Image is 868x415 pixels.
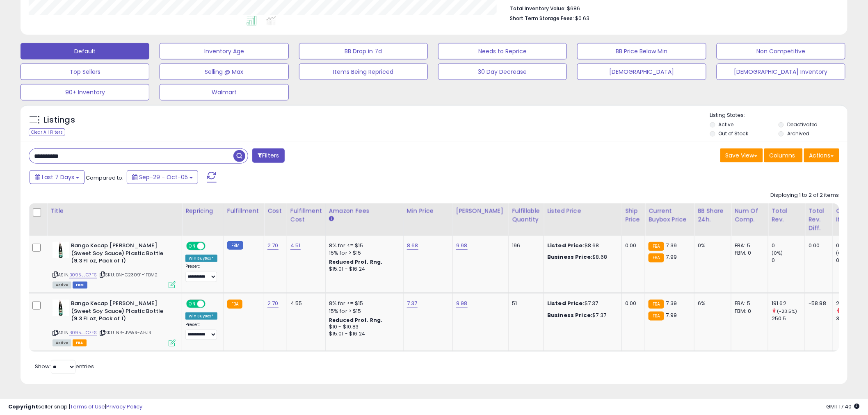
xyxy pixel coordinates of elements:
div: $7.37 [547,300,615,307]
div: 6% [698,300,725,307]
a: Privacy Policy [106,403,142,410]
a: 2.70 [267,299,279,308]
span: 7.99 [666,253,677,261]
div: Clear All Filters [29,128,65,136]
div: 0.00 [625,300,639,307]
button: Sep-29 - Oct-05 [127,170,198,184]
div: Displaying 1 to 2 of 2 items [771,192,839,199]
div: FBA: 5 [735,300,762,307]
div: 0.00 [809,242,826,249]
span: All listings currently available for purchase on Amazon [53,340,71,347]
a: 2.70 [267,242,279,250]
button: Needs to Reprice [438,43,567,59]
div: FBA: 5 [735,242,762,249]
label: Out of Stock [719,130,749,137]
a: B095JJC7FS [69,329,97,336]
h5: Listings [43,114,75,126]
span: OFF [204,301,217,308]
div: [PERSON_NAME] [456,207,505,215]
div: 15% for > $15 [329,308,397,315]
div: Preset: [185,264,217,282]
a: 4.51 [290,242,301,250]
span: | SKU: BN-C23091-1FBM2 [98,271,158,278]
button: Non Competitive [717,43,845,59]
div: Title [50,207,178,215]
button: BB Drop in 7d [299,43,428,59]
div: 4.55 [290,300,319,307]
b: Bango Kecap [PERSON_NAME] (Sweet Soy Sauce) Plastic Bottle (9.3 Fl oz, Pack of 1) [71,300,171,325]
div: Repricing [185,207,220,215]
img: 31IRpnQW53L._SL40_.jpg [53,300,69,316]
button: 30 Day Decrease [438,64,567,80]
div: $15.01 - $16.24 [329,266,397,273]
div: Fulfillment [227,207,260,215]
span: Compared to: [86,174,123,182]
span: Columns [770,151,795,160]
div: 0 [772,257,805,264]
b: Reduced Prof. Rng. [329,258,383,265]
div: 0 [772,242,805,249]
div: 8% for <= $15 [329,300,397,307]
span: Last 7 Days [42,173,74,181]
div: Ship Price [625,207,642,224]
b: Bango Kecap [PERSON_NAME] (Sweet Soy Sauce) Plastic Bottle (9.3 Fl oz, Pack of 1) [71,242,171,267]
div: ASIN: [53,300,176,345]
label: Archived [787,130,809,137]
span: Show: entries [35,363,94,370]
div: 0.00 [625,242,639,249]
label: Deactivated [787,121,818,128]
div: 51 [512,300,537,307]
div: $15.01 - $16.24 [329,331,397,337]
div: Fulfillable Quantity [512,207,540,224]
b: Reduced Prof. Rng. [329,317,383,324]
div: Min Price [407,207,449,215]
a: B095JJC7FS [69,271,97,278]
small: FBA [649,253,664,262]
div: Current Buybox Price [649,207,691,224]
b: Short Term Storage Fees: [510,15,574,22]
div: Total Rev. [772,207,802,224]
div: 15% for > $15 [329,249,397,257]
b: Listed Price: [547,242,585,249]
li: $686 [510,3,833,13]
small: (-23.5%) [777,308,797,315]
button: Selling @ Max [160,64,288,80]
div: BB Share 24h. [698,207,728,224]
span: ON [187,301,197,308]
span: 7.39 [666,242,677,249]
div: Cost [267,207,283,215]
span: | SKU: NR-JVWR-AHJR [98,329,151,336]
b: Business Price: [547,253,592,261]
button: [DEMOGRAPHIC_DATA] Inventory [717,64,845,80]
div: seller snap | | [8,403,142,411]
div: Listed Price [547,207,618,215]
span: $0.63 [575,14,589,22]
b: Total Inventory Value: [510,5,566,12]
p: Listing States: [710,112,847,119]
strong: Copyright [8,403,38,410]
div: $10 - $10.83 [329,324,397,331]
div: 0% [698,242,725,249]
div: FBM: 0 [735,308,762,315]
b: Business Price: [547,311,592,319]
a: 7.37 [407,299,418,308]
button: Walmart [160,84,288,100]
div: Amazon Fees [329,207,400,215]
div: $8.68 [547,253,615,261]
div: 250.5 [772,315,805,322]
div: -58.88 [809,300,826,307]
div: Win BuyBox * [185,255,217,262]
div: 191.62 [772,300,805,307]
button: Last 7 Days [30,170,85,184]
div: FBM: 0 [735,249,762,257]
button: Inventory Age [160,43,288,59]
span: ON [187,243,197,250]
span: Sep-29 - Oct-05 [139,173,188,181]
div: $8.68 [547,242,615,249]
button: Actions [804,148,839,162]
small: (0%) [772,250,783,256]
button: BB Price Below Min [577,43,706,59]
div: Ordered Items [836,207,866,224]
button: Top Sellers [21,64,149,80]
span: OFF [204,243,217,250]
